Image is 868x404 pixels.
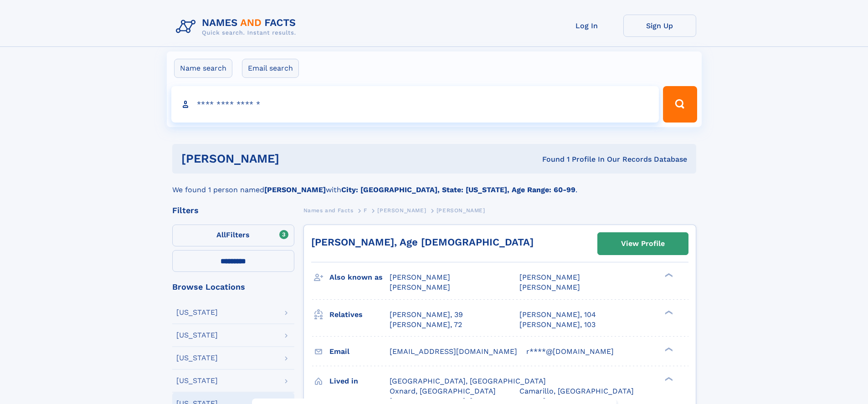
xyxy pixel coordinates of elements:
[663,309,673,315] div: ❯
[390,283,450,291] span: [PERSON_NAME]
[172,283,294,291] div: Browse Locations
[172,174,696,195] div: We found 1 person named with .
[216,230,226,239] span: All
[377,205,426,216] a: [PERSON_NAME]
[663,86,697,123] button: Search Button
[377,207,426,214] span: [PERSON_NAME]
[390,377,546,385] span: [GEOGRAPHIC_DATA], [GEOGRAPHIC_DATA]
[519,283,580,291] span: [PERSON_NAME]
[519,310,596,320] a: [PERSON_NAME], 104
[390,347,517,356] span: [EMAIL_ADDRESS][DOMAIN_NAME]
[390,320,462,330] a: [PERSON_NAME], 72
[390,310,463,320] a: [PERSON_NAME], 39
[663,376,673,382] div: ❯
[176,309,218,316] div: [US_STATE]
[390,387,496,395] span: Oxnard, [GEOGRAPHIC_DATA]
[172,225,294,246] label: Filters
[519,273,580,281] span: [PERSON_NAME]
[242,59,299,78] label: Email search
[303,205,354,216] a: Names and Facts
[437,207,485,214] span: [PERSON_NAME]
[172,206,294,215] div: Filters
[172,15,303,39] img: Logo Names and Facts
[176,354,218,362] div: [US_STATE]
[663,272,673,278] div: ❯
[550,15,623,37] a: Log In
[341,185,575,194] b: City: [GEOGRAPHIC_DATA], State: [US_STATE], Age Range: 60-99
[623,15,696,37] a: Sign Up
[621,233,665,254] div: View Profile
[519,320,596,330] a: [PERSON_NAME], 103
[264,185,326,194] b: [PERSON_NAME]
[174,59,232,78] label: Name search
[329,270,390,285] h3: Also known as
[364,205,367,216] a: F
[519,387,634,395] span: Camarillo, [GEOGRAPHIC_DATA]
[663,346,673,352] div: ❯
[329,373,390,389] h3: Lived in
[364,207,367,214] span: F
[329,344,390,359] h3: Email
[390,273,450,281] span: [PERSON_NAME]
[181,153,411,164] h1: [PERSON_NAME]
[411,154,687,164] div: Found 1 Profile In Our Records Database
[176,332,218,339] div: [US_STATE]
[171,86,659,123] input: search input
[598,233,688,255] a: View Profile
[311,236,534,248] a: [PERSON_NAME], Age [DEMOGRAPHIC_DATA]
[329,307,390,322] h3: Relatives
[176,377,218,384] div: [US_STATE]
